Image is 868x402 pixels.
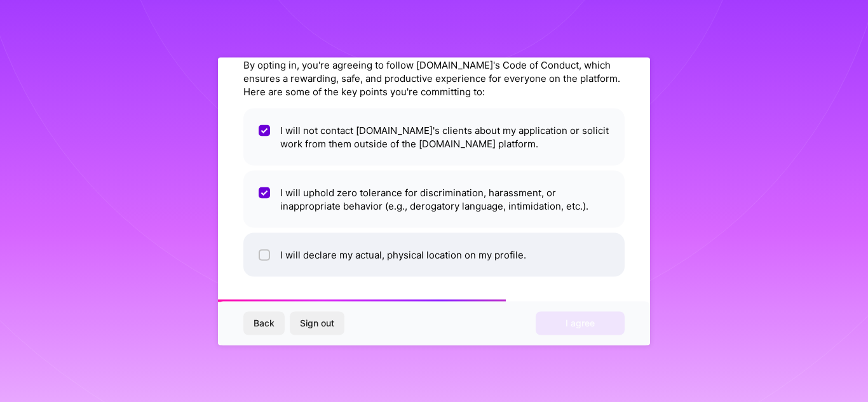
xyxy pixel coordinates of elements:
span: Sign out [300,317,334,330]
li: I will declare my actual, physical location on my profile. [243,232,625,276]
li: I will not contact [DOMAIN_NAME]'s clients about my application or solicit work from them outside... [243,108,625,165]
span: Back [254,317,275,330]
li: I will uphold zero tolerance for discrimination, harassment, or inappropriate behavior (e.g., der... [243,170,625,227]
button: Sign out [290,312,344,335]
div: By opting in, you're agreeing to follow [DOMAIN_NAME]'s Code of Conduct, which ensures a rewardin... [243,58,625,98]
button: Back [243,312,285,335]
